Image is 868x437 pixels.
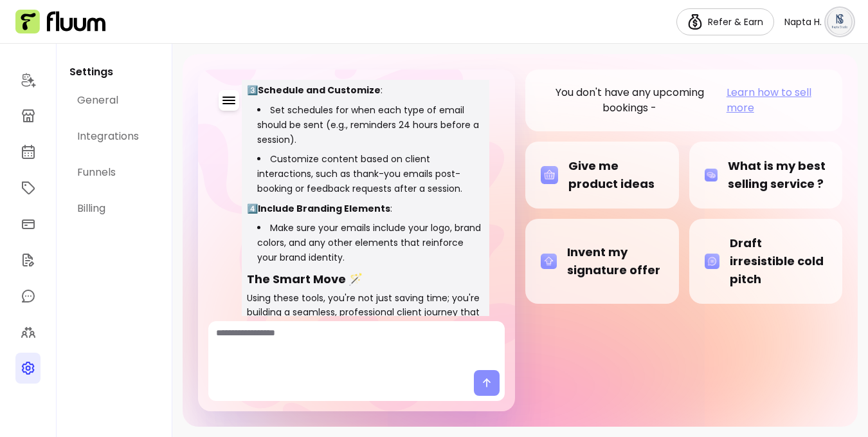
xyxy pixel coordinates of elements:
a: Billing [69,193,158,224]
strong: Schedule and Customize [258,84,381,97]
a: Integrations [69,121,158,152]
a: Funnels [69,157,158,188]
li: Set schedules for when each type of email should be sent (e.g., reminders 24 hours before a sessi... [257,103,484,147]
span: Napta H. [784,15,822,28]
p: 4️⃣ : [247,201,484,216]
img: Fluum Logo [15,10,105,34]
span: Learn how to sell more [727,85,832,116]
a: Calendar [15,136,41,167]
img: What is my best selling service ? [705,169,718,181]
a: Offerings [15,172,41,203]
p: You don't have any upcoming bookings - [536,85,724,116]
div: What is my best selling service ? [705,157,827,193]
div: Draft irresistible cold pitch [705,234,827,288]
div: General [77,93,118,108]
a: My Messages [15,281,41,311]
a: Settings [15,353,41,384]
div: Integrations [77,129,139,144]
a: Refer & Earn [676,8,774,35]
p: Settings [69,64,158,80]
a: Sales [15,209,41,239]
img: Give me product ideas [541,166,558,183]
div: Give me product ideas [541,157,664,193]
div: Funnels [77,165,116,180]
img: Invent my signature offer [541,254,557,270]
a: Forms [15,245,41,275]
div: Billing [77,201,105,216]
li: Make sure your emails include your logo, brand colors, and any other elements that reinforce your... [257,221,484,265]
strong: Include Branding Elements [258,202,390,215]
div: Invent my signature offer [541,243,664,279]
h3: The Smart Move 🪄 [247,270,484,288]
img: Draft irresistible cold pitch [705,254,720,269]
a: General [69,85,158,116]
button: avatarNapta H. [784,9,853,35]
li: Customize content based on client interactions, such as thank-you emails post-booking or feedback... [257,152,484,196]
a: Storefront [15,100,41,131]
a: Home [15,64,41,95]
p: Using these tools, you're not just saving time; you're building a seamless, professional client j... [247,291,484,335]
img: avatar [827,9,853,35]
a: Clients [15,317,41,348]
textarea: To enrich screen reader interactions, please activate Accessibility in Grammarly extension settings [216,326,497,365]
p: 3️⃣ : [247,83,484,98]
